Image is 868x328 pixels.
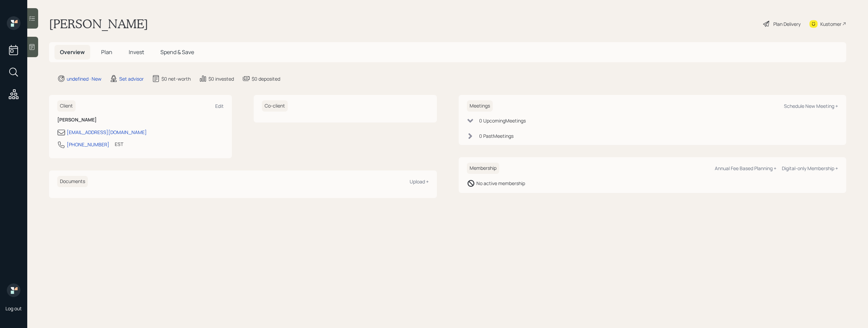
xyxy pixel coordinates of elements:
div: [EMAIL_ADDRESS][DOMAIN_NAME] [67,129,147,136]
h6: Client [57,100,76,112]
div: Set advisor [119,75,144,82]
div: Annual Fee Based Planning + [715,165,776,171]
div: 0 Upcoming Meeting s [479,117,526,124]
div: Plan Delivery [773,20,801,28]
div: undefined · New [67,75,101,82]
div: Upload + [410,178,429,185]
div: [PHONE_NUMBER] [67,141,109,148]
h6: Meetings [467,100,493,112]
span: Overview [60,48,85,56]
h6: [PERSON_NAME] [57,117,224,123]
h6: Documents [57,176,88,187]
div: Edit [215,103,224,109]
img: retirable_logo.png [7,283,20,297]
div: $0 invested [208,75,234,82]
span: Plan [101,48,112,56]
div: $0 deposited [252,75,280,82]
div: Schedule New Meeting + [784,103,838,109]
div: Digital-only Membership + [782,165,838,171]
div: $0 net-worth [161,75,191,82]
div: No active membership [476,180,525,187]
h6: Co-client [262,100,288,112]
span: Invest [129,48,144,56]
h1: [PERSON_NAME] [49,16,148,31]
div: Kustomer [820,20,841,28]
div: Log out [5,305,22,312]
div: EST [115,141,123,148]
h6: Membership [467,163,499,174]
span: Spend & Save [160,48,194,56]
div: 0 Past Meeting s [479,132,514,140]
